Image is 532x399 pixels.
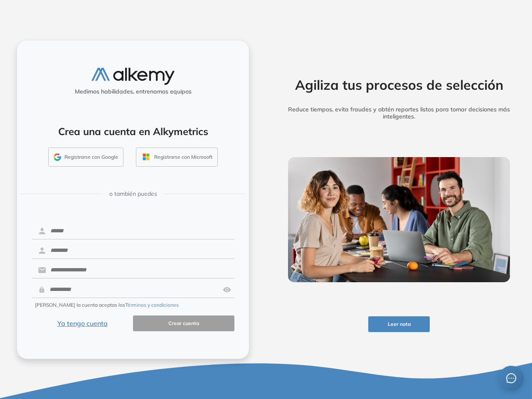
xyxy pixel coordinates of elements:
span: message [506,373,516,383]
button: Términos y condiciones [125,301,179,309]
button: Registrarse con Google [48,148,123,167]
h2: Agiliza tus procesos de selección [276,77,522,93]
button: Registrarse con Microsoft [136,148,218,167]
img: logo-alkemy [91,68,175,85]
img: img-more-info [288,157,510,282]
img: asd [223,282,231,298]
h5: Reduce tiempos, evita fraudes y obtén reportes listos para tomar decisiones más inteligentes. [276,106,522,120]
button: Leer nota [368,316,430,332]
button: Ya tengo cuenta [32,315,133,332]
h4: Crea una cuenta en Alkymetrics [28,126,238,138]
button: Crear cuenta [133,315,234,332]
span: o también puedes [109,190,157,198]
img: OUTLOOK_ICON [141,152,151,162]
span: [PERSON_NAME] la cuenta aceptas los [35,301,179,309]
img: GMAIL_ICON [54,153,61,161]
h5: Medimos habilidades, entrenamos equipos [20,88,246,95]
